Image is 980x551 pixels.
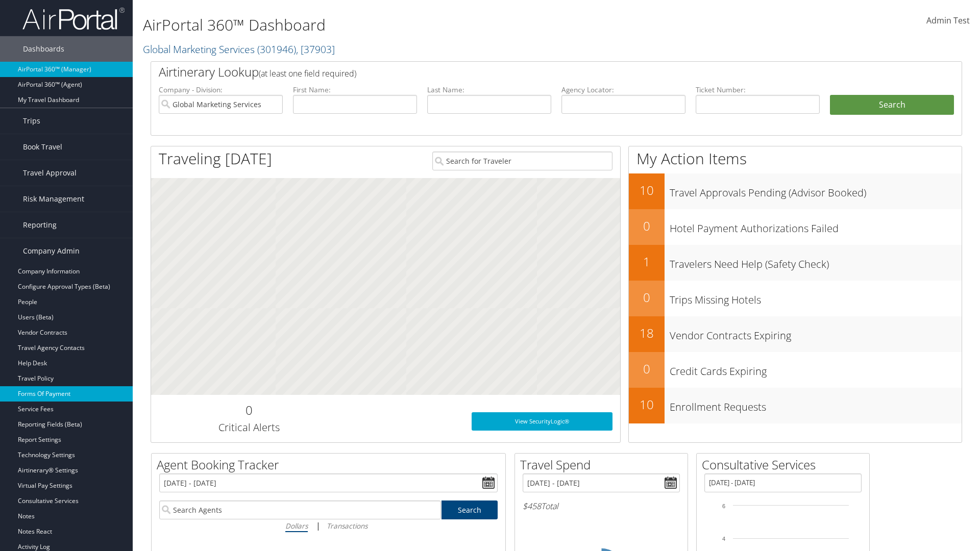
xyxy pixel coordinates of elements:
[23,134,62,160] span: Book Travel
[159,148,272,169] h1: Traveling [DATE]
[629,388,962,423] a: 10Enrollment Requests
[23,108,40,134] span: Trips
[629,173,962,209] a: 10Travel Approvals Pending (Advisor Booked)
[722,536,725,542] tspan: 4
[670,181,962,200] h3: Travel Approvals Pending (Advisor Booked)
[257,42,296,56] span: ( 301946 )
[830,95,954,115] button: Search
[629,324,665,342] h2: 18
[159,420,339,435] h3: Critical Alerts
[23,160,77,186] span: Travel Approval
[696,85,820,95] label: Ticket Number:
[629,352,962,388] a: 0Credit Cards Expiring
[670,288,962,307] h3: Trips Missing Hotels
[327,521,367,531] i: Transactions
[159,85,283,95] label: Company - Division:
[432,152,612,170] input: Search for Traveler
[159,63,887,81] h2: Airtinerary Lookup
[670,323,962,343] h3: Vendor Contracts Expiring
[472,412,612,431] a: View SecurityLogic®
[23,186,84,212] span: Risk Management
[159,500,441,519] input: Search Agents
[629,245,962,281] a: 1Travelers Need Help (Safety Check)
[629,217,665,235] h2: 0
[629,148,962,169] h1: My Action Items
[629,396,665,413] h2: 10
[143,14,694,36] h1: AirPortal 360™ Dashboard
[259,68,356,79] span: (at least one field required)
[23,238,80,264] span: Company Admin
[629,289,665,306] h2: 0
[159,519,498,532] div: |
[670,252,962,271] h3: Travelers Need Help (Safety Check)
[722,503,725,509] tspan: 6
[293,85,417,95] label: First Name:
[23,212,57,238] span: Reporting
[442,500,498,519] a: Search
[143,42,335,56] a: Global Marketing Services
[629,281,962,316] a: 0Trips Missing Hotels
[520,456,688,473] h2: Travel Spend
[702,456,869,473] h2: Consultative Services
[22,7,125,31] img: airportal-logo.png
[296,42,335,56] span: , [ 37903 ]
[157,456,505,473] h2: Agent Booking Tracker
[285,521,308,531] i: Dollars
[629,209,962,245] a: 0Hotel Payment Authorizations Failed
[670,216,962,236] h3: Hotel Payment Authorizations Failed
[523,500,680,512] h6: Total
[926,5,970,37] a: Admin Test
[670,395,962,414] h3: Enrollment Requests
[926,15,970,26] span: Admin Test
[629,360,665,378] h2: 0
[523,500,541,512] span: $458
[629,253,665,270] h2: 1
[23,36,64,62] span: Dashboards
[629,316,962,352] a: 18Vendor Contracts Expiring
[427,85,551,95] label: Last Name:
[670,359,962,379] h3: Credit Cards Expiring
[561,85,685,95] label: Agency Locator:
[159,402,339,419] h2: 0
[629,182,665,199] h2: 10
